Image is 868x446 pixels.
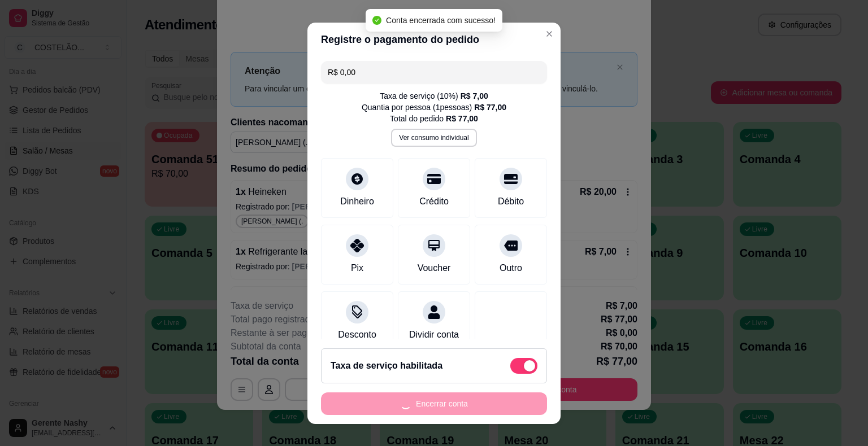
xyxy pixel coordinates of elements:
[307,23,561,56] header: Registre o pagamento do pedido
[409,328,459,342] div: Dividir conta
[390,113,478,124] div: Total do pedido
[474,102,506,113] div: R$ 77,00
[391,129,476,147] button: Ver consumo individual
[340,195,374,208] div: Dinheiro
[338,328,376,342] div: Desconto
[372,16,381,25] span: check-circle
[331,359,442,373] h2: Taxa de serviço habilitada
[362,102,506,113] div: Quantia por pessoa ( 1 pessoas)
[386,16,496,25] span: Conta encerrada com sucesso!
[461,90,488,102] div: R$ 7,00
[500,261,522,275] div: Outro
[540,25,558,43] button: Close
[419,195,449,208] div: Crédito
[418,261,451,275] div: Voucher
[351,261,363,275] div: Pix
[380,90,488,102] div: Taxa de serviço ( 10 %)
[446,113,478,124] div: R$ 77,00
[498,195,524,208] div: Débito
[328,61,540,84] input: Ex.: hambúrguer de cordeiro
